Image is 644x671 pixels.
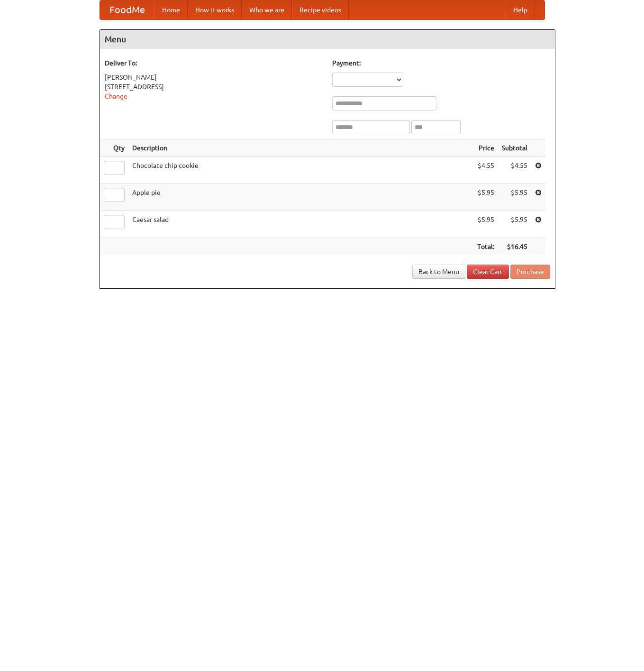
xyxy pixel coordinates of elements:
[506,0,535,19] a: Help
[105,82,323,92] div: [STREET_ADDRESS]
[128,211,473,238] td: Caesar salad
[473,211,498,238] td: $5.95
[467,265,509,279] a: Clear Cart
[292,0,349,19] a: Recipe videos
[105,73,323,82] div: [PERSON_NAME]
[510,265,550,279] button: Purchase
[100,139,128,157] th: Qty
[498,184,531,211] td: $5.95
[105,58,323,68] h5: Deliver To:
[473,184,498,211] td: $5.95
[188,0,242,19] a: How it works
[473,238,498,256] th: Total:
[498,238,531,256] th: $16.45
[128,139,473,157] th: Description
[105,92,127,100] a: Change
[100,30,555,49] h4: Menu
[498,157,531,184] td: $4.55
[100,0,154,19] a: FoodMe
[154,0,188,19] a: Home
[128,157,473,184] td: Chocolate chip cookie
[473,157,498,184] td: $4.55
[242,0,292,19] a: Who we are
[128,184,473,211] td: Apple pie
[498,211,531,238] td: $5.95
[473,139,498,157] th: Price
[412,265,465,279] a: Back to Menu
[332,58,550,68] h5: Payment:
[498,139,531,157] th: Subtotal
